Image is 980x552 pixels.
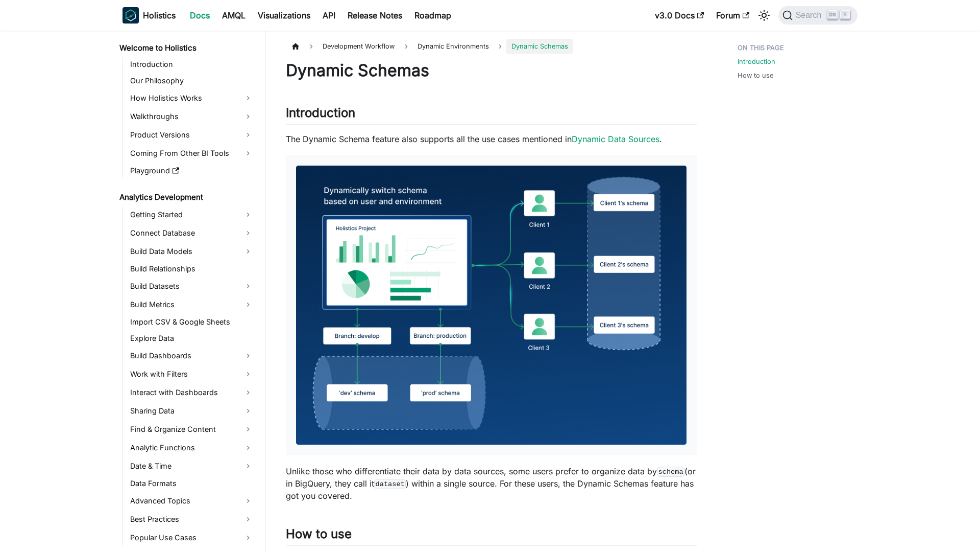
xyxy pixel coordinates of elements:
[793,11,828,20] span: Search
[341,7,408,24] a: Release Notes
[286,105,697,125] h2: Introduction
[116,41,256,55] a: Welcome to Holistics
[127,331,256,346] a: Explore Data
[127,458,256,474] a: Date & Time
[778,6,857,25] button: Search (Ctrl+K)
[127,348,256,364] a: Build Dashboards
[374,479,406,489] code: dataset
[216,7,252,24] a: AMQL
[122,7,176,24] a: HolisticsHolistics
[572,134,659,144] a: Dynamic Data Sources
[127,164,256,178] a: Playground
[412,39,494,54] span: Dynamic Environments
[286,39,697,54] nav: Breadcrumbs
[296,166,687,444] img: Dynamically pointing Holistics to different schemas
[286,60,697,81] h1: Dynamic Schemas
[840,10,850,19] kbd: K
[127,296,256,313] a: Build Metrics
[286,526,697,546] h2: How to use
[127,278,256,294] a: Build Datasets
[127,403,256,419] a: Sharing Data
[738,57,775,66] a: Introduction
[122,7,139,24] img: Holistics
[756,7,772,24] button: Switch between dark and light mode (currently light mode)
[127,511,256,527] a: Best Practices
[127,476,256,491] a: Data Formats
[127,145,256,162] a: Coming From Other BI Tools
[408,7,457,24] a: Roadmap
[127,108,256,125] a: Walkthroughs
[657,467,684,477] code: schema
[252,7,316,24] a: Visualizations
[316,7,341,24] a: API
[127,421,256,438] a: Find & Organize Content
[127,493,256,509] a: Advanced Topics
[127,127,256,143] a: Product Versions
[286,39,305,54] a: Home page
[116,190,256,204] a: Analytics Development
[127,243,256,260] a: Build Data Models
[286,133,697,145] p: The Dynamic Schema feature also supports all the use cases mentioned in .
[506,39,573,54] span: Dynamic Schemas
[127,206,256,223] a: Getting Started
[184,7,216,24] a: Docs
[738,71,773,80] a: How to use
[127,262,256,276] a: Build Relationships
[649,7,710,24] a: v3.0 Docs
[127,384,256,401] a: Interact with Dashboards
[710,7,755,24] a: Forum
[143,9,176,21] b: Holistics
[286,465,697,502] p: Unlike those who differentiate their data by data sources, some users prefer to organize data by ...
[127,440,256,456] a: Analytic Functions
[127,90,256,106] a: How Holistics Works
[127,225,256,241] a: Connect Database
[127,366,256,382] a: Work with Filters
[127,530,256,546] a: Popular Use Cases
[112,31,265,552] nav: Docs sidebar
[127,74,256,88] a: Our Philosophy
[317,39,400,54] span: Development Workflow
[127,57,256,72] a: Introduction
[127,315,256,329] a: Import CSV & Google Sheets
